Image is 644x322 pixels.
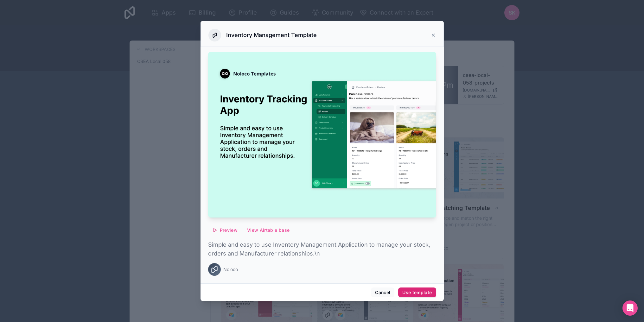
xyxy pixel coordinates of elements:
h3: Inventory Management Template [226,31,317,39]
button: Preview [208,225,242,235]
p: Simple and easy to use Inventory Management Application to manage your stock, orders and Manufact... [208,240,436,258]
span: Preview [220,227,238,233]
button: Use template [398,287,436,298]
div: Open Intercom Messenger [622,300,638,316]
div: Use template [402,290,432,295]
span: Noloco [223,266,238,273]
img: Inventory Management Template [208,52,436,218]
button: Cancel [371,287,394,298]
button: View Airtable base [243,225,294,235]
